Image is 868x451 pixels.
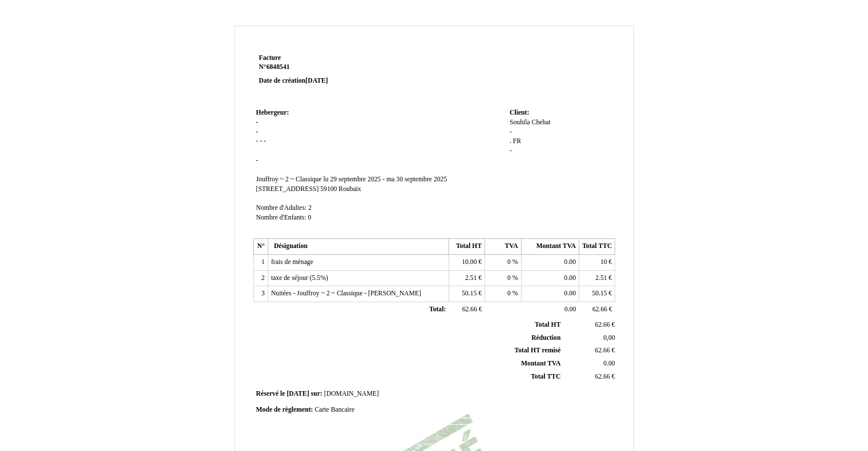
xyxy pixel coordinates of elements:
[264,137,266,145] span: -
[256,176,322,183] span: Jouffroy ~ 2 ~ Classique
[256,390,285,397] span: Réservé le
[449,270,485,286] td: €
[485,286,521,302] td: %
[259,63,395,72] strong: N°
[485,239,521,255] th: TVA
[592,306,607,313] span: 62.66
[579,286,615,302] td: €
[507,290,511,297] span: 0
[485,255,521,271] td: %
[510,109,529,116] span: Client:
[323,176,447,183] span: lu 29 septembre 2025 - ma 30 septembre 2025
[449,286,485,302] td: €
[256,185,319,193] span: [STREET_ADDRESS]
[429,306,446,313] span: Total:
[271,258,313,266] span: frais de ménage
[311,390,322,397] span: sur:
[449,239,485,255] th: Total HT
[320,185,337,193] span: 59100
[510,137,511,145] span: .
[308,204,312,212] span: 2
[260,137,262,145] span: -
[510,147,512,155] span: -
[253,239,268,255] th: N°
[507,274,511,282] span: 0
[253,255,268,271] td: 1
[563,319,617,331] td: €
[267,63,290,71] span: 6848541
[256,119,259,126] span: -
[308,214,312,221] span: 0
[338,185,361,193] span: Roubaix
[305,77,328,84] span: [DATE]
[513,137,521,145] span: FR
[259,77,328,84] strong: Date de création
[592,290,607,297] span: 50.15
[564,274,576,282] span: 0.00
[564,258,576,266] span: 0.00
[531,334,560,342] span: Réduction
[462,258,477,266] span: 10.00
[579,302,615,318] td: €
[465,274,477,282] span: 2.51
[259,54,281,62] span: Facture
[256,109,289,116] span: Hebergeur:
[535,321,560,328] span: Total HT
[521,360,560,367] span: Montant TVA
[564,290,576,297] span: 0.00
[603,334,615,342] span: 0,00
[449,255,485,271] td: €
[595,274,607,282] span: 2.51
[579,239,615,255] th: Total TTC
[521,239,579,255] th: Montant TVA
[510,128,512,136] span: -
[579,255,615,271] td: €
[253,286,268,302] td: 3
[324,390,379,397] span: [DOMAIN_NAME]
[256,157,259,164] span: -
[256,214,306,221] span: Nombre d'Enfants:
[531,373,560,380] span: Total TTC
[514,347,560,354] span: Total HT remisé
[595,321,610,328] span: 62.66
[532,119,551,126] span: Chehat
[510,119,530,126] span: Souhila
[268,239,449,255] th: Désignation
[271,274,328,282] span: taxe de séjour (5.5%)
[595,373,610,380] span: 62.66
[253,270,268,286] td: 2
[256,406,313,413] span: Mode de règlement:
[271,290,421,297] span: Nuitées - Jouffroy ~ 2 ~ Classique - [PERSON_NAME]
[449,302,485,318] td: €
[579,270,615,286] td: €
[600,258,607,266] span: 10
[314,406,354,413] span: Carte Bancaire
[564,306,576,313] span: 0.00
[603,360,615,367] span: 0.00
[256,204,307,212] span: Nombre d'Adultes:
[595,347,610,354] span: 62.66
[462,306,477,313] span: 62.66
[462,290,477,297] span: 50.15
[286,390,309,397] span: [DATE]
[256,128,259,136] span: -
[485,270,521,286] td: %
[563,370,617,383] td: €
[507,258,511,266] span: 0
[256,137,259,145] span: -
[563,344,617,357] td: €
